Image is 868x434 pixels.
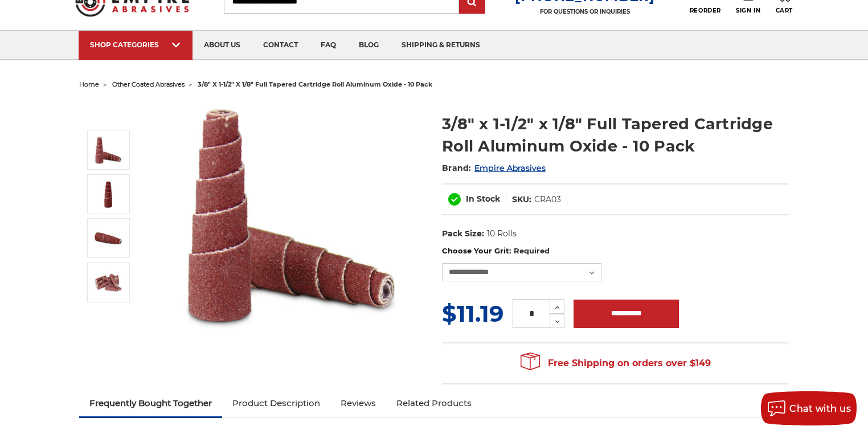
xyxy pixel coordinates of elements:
[534,194,561,206] dd: CRA03
[474,163,546,173] a: Empire Abrasives
[386,391,482,416] a: Related Products
[690,7,721,14] span: Reorder
[789,403,851,414] span: Chat with us
[442,245,789,257] label: Choose Your Grit:
[515,8,655,15] p: FOR QUESTIONS OR INQUIRIES
[94,136,122,164] img: Cartridge Roll 3/8" x 1-1/2" x 1/8" Full Tapered
[776,7,793,14] span: Cart
[330,391,386,416] a: Reviews
[761,391,857,425] button: Chat with us
[94,180,122,208] img: Tapered Cartridge Roll 3/8" x 1-1/2" x 1/8"
[736,7,760,14] span: Sign In
[512,194,531,206] dt: SKU:
[309,31,347,60] a: faq
[222,391,330,416] a: Product Description
[466,194,500,204] span: In Stock
[79,391,222,416] a: Frequently Bought Together
[442,300,503,327] span: $11.19
[112,80,185,88] a: other coated abrasives
[514,246,550,255] small: Required
[198,80,432,88] span: 3/8" x 1-1/2" x 1/8" full tapered cartridge roll aluminum oxide - 10 pack
[94,268,122,297] img: Cartridge Roll 1" x 2" x 1/4" Tapered A/O
[390,31,492,60] a: shipping & returns
[521,352,711,375] span: Free Shipping on orders over $149
[347,31,390,60] a: blog
[442,163,472,173] span: Brand:
[193,31,252,60] a: about us
[90,40,181,49] div: SHOP CATEGORIES
[177,101,405,329] img: Cartridge Roll 3/8" x 1-1/2" x 1/8" Full Tapered
[442,113,789,157] h1: 3/8" x 1-1/2" x 1/8" Full Tapered Cartridge Roll Aluminum Oxide - 10 Pack
[252,31,309,60] a: contact
[487,228,517,240] dd: 10 Rolls
[79,80,99,88] a: home
[442,228,484,240] dt: Pack Size:
[94,224,122,252] img: Cartridge Roll 3/8" x 1-1/2" x 1/8" Tapered Aluminum Oxide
